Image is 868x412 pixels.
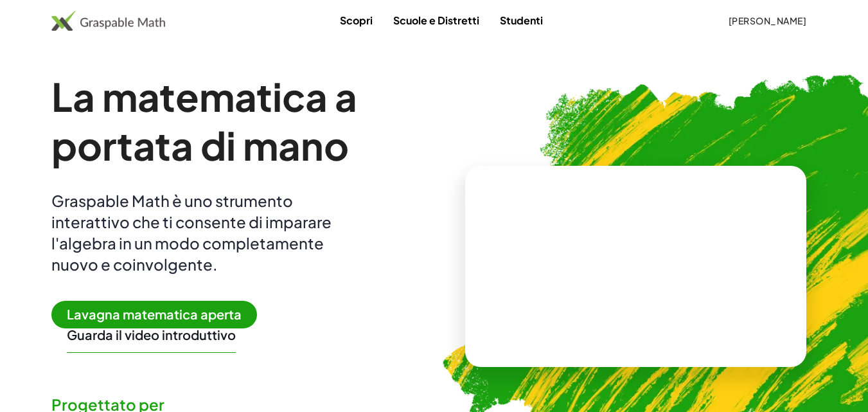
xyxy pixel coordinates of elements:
font: Lavagna matematica aperta [67,306,242,322]
font: Guarda il video introduttivo [67,327,236,343]
a: Scuole e Distretti [383,8,490,32]
button: [PERSON_NAME] [718,9,817,32]
font: La matematica a portata di mano [51,72,357,169]
a: Studenti [490,8,553,32]
font: Studenti [500,13,543,27]
video: Di cosa si tratta? Questa è la notazione matematica dinamica. La notazione matematica dinamica gi... [539,218,732,314]
font: Scopri [340,13,373,27]
a: Scopri [330,8,383,32]
font: Graspable Math è uno strumento interattivo che ti consente di imparare l'algebra in un modo compl... [51,191,332,274]
font: [PERSON_NAME] [729,15,806,26]
a: Lavagna matematica aperta [51,309,267,322]
font: Scuole e Distretti [393,13,479,27]
button: Guarda il video introduttivo [67,327,236,343]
